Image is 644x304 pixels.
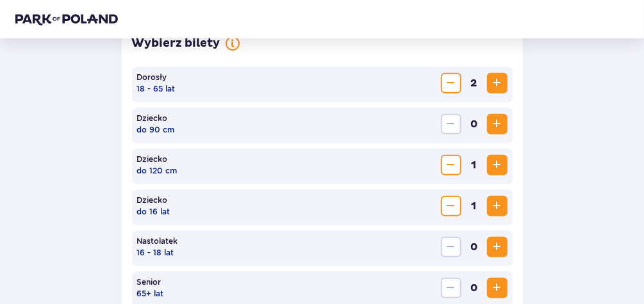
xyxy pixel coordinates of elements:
span: 0 [464,114,484,134]
h2: Wybierz bilety [132,36,220,51]
button: Zwiększ [487,278,508,298]
p: 65+ lat [137,288,164,300]
p: Dziecko [137,154,168,165]
button: Zwiększ [487,73,508,93]
p: 16 - 18 lat [137,247,174,259]
span: 1 [464,155,484,175]
button: Zmniejsz [441,73,461,93]
button: Zmniejsz [441,196,461,216]
p: Dziecko [137,113,168,124]
p: Dorosły [137,72,167,83]
span: 2 [464,73,484,93]
button: Zwiększ [487,196,508,216]
p: do 16 lat [137,206,170,218]
p: do 120 cm [137,165,178,177]
p: 18 - 65 lat [137,83,176,95]
span: 1 [464,196,484,216]
button: Zwiększ [487,237,508,257]
p: do 90 cm [137,124,175,136]
span: 0 [464,237,484,257]
button: Zwiększ [487,155,508,175]
button: Zmniejsz [441,237,461,257]
button: Zmniejsz [441,114,461,134]
p: Nastolatek [137,236,178,247]
span: 0 [464,278,484,298]
p: Dziecko [137,195,168,206]
p: Senior [137,276,161,288]
img: Park of Poland logo [15,13,118,26]
button: Zmniejsz [441,278,461,298]
button: Zwiększ [487,114,508,134]
button: Zmniejsz [441,155,461,175]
